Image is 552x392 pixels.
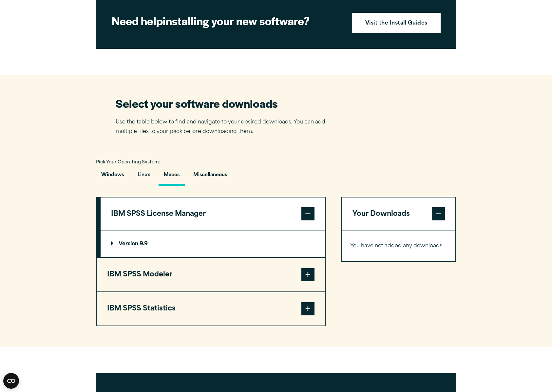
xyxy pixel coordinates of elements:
[97,258,325,291] button: IBM SPSS Modeler
[101,197,325,231] button: IBM SPSS License Manager
[365,19,428,28] strong: Visit the Install Guides
[111,241,148,247] p: Version 9.9
[96,167,129,186] button: Windows
[350,241,447,251] p: You have not added any downloads.
[116,118,335,137] p: Use the table below to find and navigate to your desired downloads. You can add multiple files to...
[112,13,341,28] h2: installing your new software?
[3,373,19,389] button: Open CMP widget
[188,167,232,186] button: Miscellaneous
[96,160,160,164] span: Pick Your Operating System:
[112,13,163,28] strong: Need help
[97,292,325,326] button: IBM SPSS Statistics
[352,13,441,33] a: Visit the Install Guides
[3,373,19,389] svg: CookieBot Widget Icon
[116,96,335,111] h2: Select your software downloads
[101,231,325,257] div: IBM SPSS License Manager
[159,167,185,186] button: Macos
[101,231,325,257] summary: Version 9.9
[342,231,456,261] div: Your Downloads
[132,167,155,186] button: Linux
[342,197,456,231] button: Your Downloads
[3,373,19,389] div: CookieBot Widget Contents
